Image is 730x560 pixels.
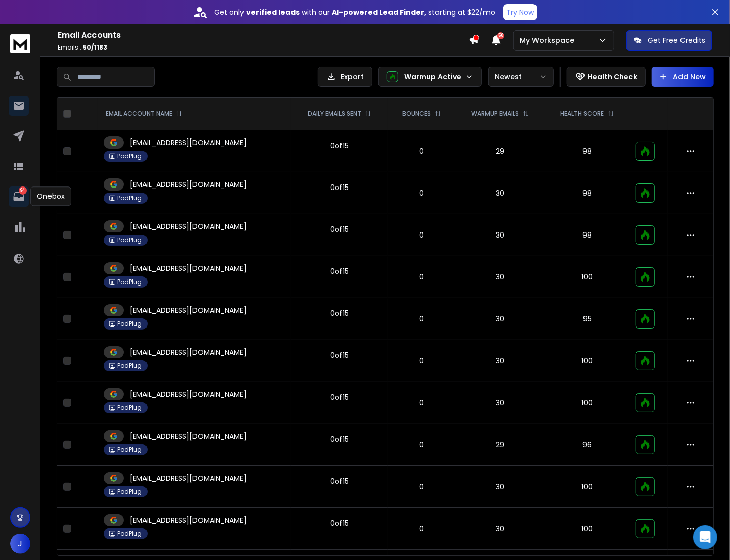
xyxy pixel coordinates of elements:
div: Open Intercom Messenger [693,525,717,549]
img: logo [10,34,30,53]
strong: AI-powered Lead Finder, [332,7,426,17]
div: 0 of 15 [330,434,349,444]
button: Add New [652,67,714,87]
p: [EMAIL_ADDRESS][DOMAIN_NAME] [130,263,247,273]
td: 98 [545,172,630,214]
p: 94 [19,186,27,195]
p: DAILY EMAILS SENT [308,110,361,118]
button: Health Check [567,67,646,87]
div: EMAIL ACCOUNT NAME [106,110,182,118]
div: 0 of 15 [330,476,349,486]
p: 0 [394,356,449,366]
p: PodPlug [117,530,142,538]
p: 0 [394,146,449,156]
td: 30 [455,298,545,340]
p: BOUNCES [402,110,431,118]
p: My Workspace [520,35,578,45]
td: 30 [455,382,545,424]
p: Health Check [588,72,637,82]
div: Onebox [30,186,71,206]
p: PodPlug [117,404,142,412]
p: HEALTH SCORE [561,110,604,118]
td: 95 [545,298,630,340]
p: PodPlug [117,236,142,244]
a: 94 [9,186,29,207]
button: Export [318,67,372,87]
td: 100 [545,466,630,508]
span: 50 / 1183 [83,43,107,52]
div: 0 of 15 [330,141,349,151]
p: [EMAIL_ADDRESS][DOMAIN_NAME] [130,473,247,483]
p: [EMAIL_ADDRESS][DOMAIN_NAME] [130,179,247,190]
td: 100 [545,508,630,550]
p: PodPlug [117,152,142,160]
button: J [10,534,30,554]
p: 0 [394,230,449,240]
p: [EMAIL_ADDRESS][DOMAIN_NAME] [130,221,247,231]
p: 0 [394,398,449,408]
p: Try Now [506,7,534,17]
td: 29 [455,424,545,466]
td: 30 [455,466,545,508]
p: PodPlug [117,278,142,286]
td: 29 [455,130,545,172]
div: 0 of 15 [330,266,349,276]
div: 0 of 15 [330,350,349,360]
p: [EMAIL_ADDRESS][DOMAIN_NAME] [130,305,247,315]
div: 0 of 15 [330,182,349,193]
div: 0 of 15 [330,518,349,528]
span: 50 [497,32,504,39]
p: PodPlug [117,446,142,454]
div: 0 of 15 [330,392,349,402]
p: Get only with our starting at $22/mo [214,7,495,17]
p: 0 [394,440,449,450]
p: [EMAIL_ADDRESS][DOMAIN_NAME] [130,431,247,441]
td: 100 [545,256,630,298]
p: 0 [394,524,449,534]
td: 30 [455,508,545,550]
strong: verified leads [246,7,300,17]
button: Try Now [503,4,537,20]
p: [EMAIL_ADDRESS][DOMAIN_NAME] [130,347,247,357]
p: Emails : [58,43,469,52]
p: Get Free Credits [648,35,705,45]
div: 0 of 15 [330,224,349,235]
p: PodPlug [117,320,142,328]
td: 30 [455,256,545,298]
div: 0 of 15 [330,308,349,318]
p: 0 [394,482,449,492]
td: 30 [455,214,545,256]
p: 0 [394,314,449,324]
p: [EMAIL_ADDRESS][DOMAIN_NAME] [130,389,247,399]
button: Newest [488,67,554,87]
p: [EMAIL_ADDRESS][DOMAIN_NAME] [130,515,247,525]
td: 96 [545,424,630,466]
p: PodPlug [117,362,142,370]
button: Get Free Credits [626,30,712,51]
p: 0 [394,188,449,198]
td: 30 [455,172,545,214]
p: Warmup Active [404,72,461,82]
td: 30 [455,340,545,382]
p: WARMUP EMAILS [471,110,519,118]
td: 98 [545,130,630,172]
p: PodPlug [117,488,142,496]
p: PodPlug [117,194,142,202]
p: 0 [394,272,449,282]
td: 100 [545,340,630,382]
p: [EMAIL_ADDRESS][DOMAIN_NAME] [130,137,247,148]
td: 100 [545,382,630,424]
h1: Email Accounts [58,29,469,41]
td: 98 [545,214,630,256]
